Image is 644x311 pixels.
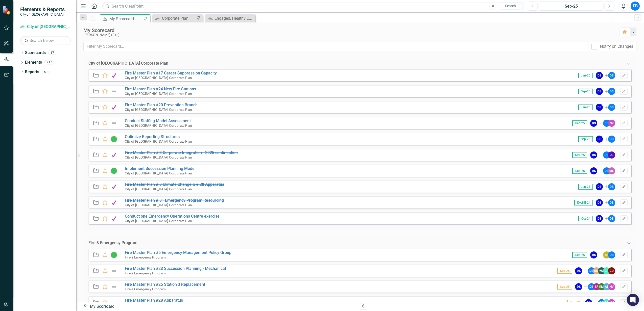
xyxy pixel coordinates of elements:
[572,252,587,258] span: Sep-25
[125,166,196,171] a: Implement Succession Planning Model
[125,102,198,107] a: Fire Master Plan #20 Prevention Branch
[608,136,615,143] div: DB
[83,33,614,37] div: [PERSON_NAME] (Fire)
[125,171,192,175] small: City of [GEOGRAPHIC_DATA] Corporate Plan
[498,3,523,10] button: Search
[578,73,593,78] span: Jan-25
[111,252,117,258] img: In Progress
[578,216,593,221] span: Oct-24
[596,199,603,206] div: DS
[125,203,192,207] small: City of [GEOGRAPHIC_DATA] Corporate Plan
[125,76,192,80] small: City of [GEOGRAPHIC_DATA] Corporate Plan
[20,36,71,45] input: Search Below...
[608,267,615,274] div: CU
[125,214,220,219] a: Conduct one Emergency Operations Centre exercise
[125,198,224,203] a: Fire Master Plan # 31 Emergency Program Resourcing
[598,267,605,274] div: WO
[125,118,191,123] a: Conduct Staffing Model Assessment
[3,6,11,15] img: ClearPoint Strategy
[25,50,46,56] a: Scorecards
[608,151,615,159] div: JC
[578,105,593,110] span: Jan-25
[111,136,117,142] img: In Progress
[575,283,582,290] div: DS
[578,89,593,94] span: Sep-25
[557,268,572,274] span: Sep-25
[590,167,597,174] div: DS
[578,184,593,190] span: Jan-25
[125,134,180,139] a: Optimize Reporting Structures
[596,104,603,111] div: DS
[598,299,605,306] div: DB
[567,300,582,305] span: Sep-25
[578,136,593,142] span: Sep-25
[125,266,226,271] a: Fire Master Plan #23 Succession Planning - Mechanical
[603,251,610,258] div: EB
[125,92,192,96] small: City of [GEOGRAPHIC_DATA] Corporate Plan
[125,123,192,127] small: City of [GEOGRAPHIC_DATA] Corporate Plan
[631,2,640,11] button: DB
[600,44,633,49] div: Notify on Changes
[608,120,615,127] div: NV
[627,294,639,306] div: Open Intercom Messenger
[125,71,217,75] a: Fire Master Plan #17 Career Suppression Capacity
[111,72,117,79] img: Complete
[125,219,192,223] small: City of [GEOGRAPHIC_DATA] Corporate Plan
[125,155,192,159] small: City of [GEOGRAPHIC_DATA] Corporate Plan
[125,298,183,303] a: Fire Master Plan #28 Apparatus
[608,283,615,290] div: NV
[214,15,254,21] div: Engaged, Healthy Community
[20,12,65,16] small: City of [GEOGRAPHIC_DATA]
[608,72,615,79] div: DB
[109,16,143,22] div: My Scorecard
[603,151,610,159] div: DB
[48,51,56,55] div: 17
[608,199,615,206] div: DB
[603,167,610,174] div: DB
[111,104,117,110] img: Complete
[608,167,615,174] div: ML
[596,88,603,95] div: DS
[83,28,614,33] div: My Scorecard
[608,183,615,190] div: DB
[593,283,600,290] div: SF
[111,120,117,126] img: Not Defined
[111,184,117,190] img: Complete
[596,215,603,222] div: DS
[42,70,50,74] div: 50
[25,60,42,65] a: Elements
[574,200,593,205] span: [DATE]-24
[596,183,603,190] div: DS
[111,216,117,222] img: Complete
[125,139,192,143] small: City of [GEOGRAPHIC_DATA] Corporate Plan
[598,283,605,290] div: RM
[590,120,597,127] div: DS
[111,88,117,94] img: Not Defined
[125,271,166,275] small: Fire & Emergency Program
[206,15,254,21] a: Engaged, Healthy Community
[125,182,224,187] a: Fire Master Plan # 8 Climate Change & # 28 Apparatus
[588,283,595,290] div: DB
[125,250,231,255] a: Fire Master Plan #5 Emergency Management Policy Group
[125,87,196,91] a: Fire Master Plan #24 New Fire Stations
[88,240,137,246] div: Fire & Emergency Program
[596,136,603,143] div: DS
[572,120,587,126] span: Sep-25
[25,69,39,75] a: Reports
[20,24,71,30] a: City of [GEOGRAPHIC_DATA] Corporate Plan
[88,61,168,66] div: City of [GEOGRAPHIC_DATA] Corporate Plan
[111,300,117,306] img: Not Defined
[608,88,615,95] div: DB
[596,72,603,79] div: DS
[125,282,205,287] a: Fire Master Plan #25 Station 3 Replacement
[539,2,603,11] button: Sep-25
[83,304,356,309] div: My Scorecard
[44,60,54,65] div: 217
[541,3,602,9] div: Sep-25
[125,255,166,259] small: Fire & Emergency Program
[111,168,117,174] img: In Progress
